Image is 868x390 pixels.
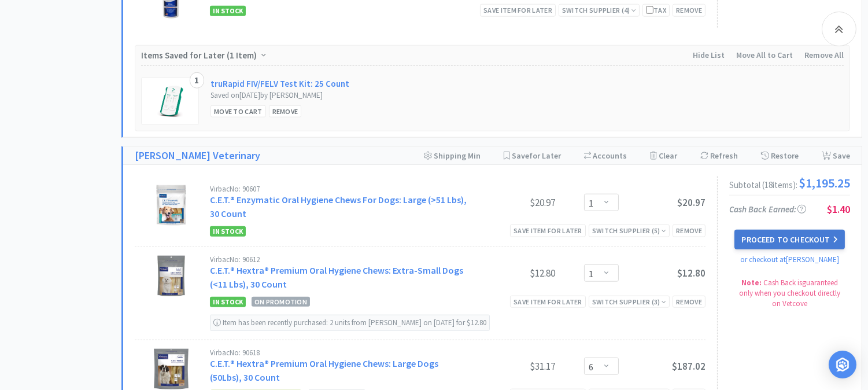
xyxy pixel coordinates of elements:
span: $20.97 [677,196,706,209]
div: Tax [646,5,666,16]
div: Virbac No: 90607 [210,185,468,193]
span: $187.02 [672,360,706,373]
div: Virbac No: 90612 [210,256,468,263]
a: C.E.T.® Hextra® Premium Oral Hygiene Chews: Extra-Small Dogs (<11 Lbs), 30 Count [210,264,463,290]
div: Accounts [584,147,627,164]
a: truRapid FIV/FELV Test Kit: 25 Count [210,78,349,90]
div: Save item for later [510,296,586,308]
div: Clear [650,147,677,164]
div: Remove [673,296,706,308]
div: Save item for later [510,225,586,237]
div: Save [822,147,850,164]
div: Remove [673,4,706,16]
a: [PERSON_NAME] Veterinary [135,148,260,164]
img: fb6caa39a3d94a13a63a8abe6d5a1364_51187.jpeg [151,185,191,226]
div: Saved on [DATE] by [PERSON_NAME] [210,90,368,102]
img: 0f70d26aeca64a09bb16d880012a5f70_51191.jpeg [151,256,191,296]
span: On Promotion [252,297,310,307]
span: $1,195.25 [799,176,850,189]
div: Switch Supplier ( 5 ) [592,225,666,236]
div: 1 [190,72,204,89]
div: Switch Supplier ( 3 ) [592,296,666,307]
span: Cash Back is guaranteed only when you checkout directly on Vetcove [739,278,840,308]
img: c7c481211a364f82a6f31205dfba5155_51192.jpeg [151,349,191,389]
div: Shipping Min [424,147,481,164]
a: C.E.T.® Enzymatic Oral Hygiene Chews For Dogs: Large (>51 Lbs), 30 Count [210,194,467,219]
div: Move to Cart [210,105,266,117]
span: Remove All [804,50,844,60]
button: Proceed to Checkout [734,230,844,249]
span: $12.80 [677,267,706,279]
span: In Stock [210,6,246,16]
strong: Note: [741,278,762,288]
span: Save for Later [512,150,561,161]
span: In Stock [210,297,246,307]
div: Open Intercom Messenger [829,351,856,378]
div: Subtotal ( 18 item s ): [729,176,850,189]
div: Refresh [700,147,738,164]
div: $20.97 [468,196,555,209]
div: Restore [761,147,799,164]
span: Hide List [693,50,725,60]
span: 1 Item [230,50,254,61]
span: Items Saved for Later ( ) [141,50,260,61]
div: $12.80 [468,266,555,280]
div: Switch Supplier ( 4 ) [562,5,636,16]
span: Cash Back Earned : [729,204,806,215]
div: Remove [673,225,706,237]
div: Remove [269,105,302,117]
span: Move All to Cart [736,50,793,60]
div: Item has been recently purchased: 2 units from [PERSON_NAME] on [DATE] for $12.80 [210,315,490,331]
img: a0c0710381e943dba5c7cf4199975a2b_800971.png [156,84,184,119]
div: $31.17 [468,359,555,373]
a: or checkout at [PERSON_NAME] [740,255,839,264]
span: $1.40 [827,203,850,216]
div: Save item for later [480,4,556,16]
a: C.E.T.® Hextra® Premium Oral Hygiene Chews: Large Dogs (50Lbs), 30 Count [210,358,438,383]
span: In Stock [210,226,246,237]
div: Virbac No: 90618 [210,349,468,356]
